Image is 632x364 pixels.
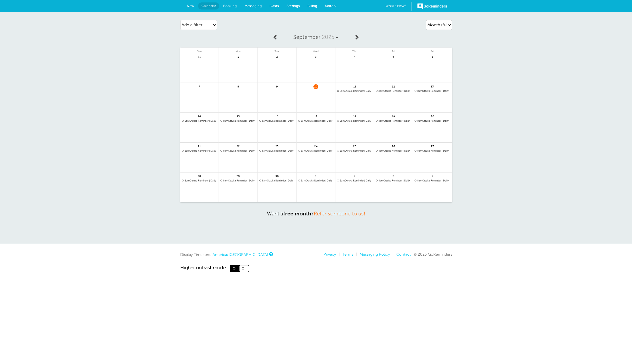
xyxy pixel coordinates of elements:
[187,4,194,8] span: New
[275,84,279,88] span: 9
[337,90,372,93] a: 8amOtsuka Reminder | Daily
[337,179,372,182] a: 8amOtsuka Reminder | Daily
[417,120,422,122] span: 8am
[314,211,365,216] a: Refer someone to us!
[197,84,202,88] span: 7
[197,174,202,178] span: 28
[182,120,217,123] a: 8amOtsuka Reminder | Daily
[182,120,217,123] span: Otsuka Reminder | Daily
[301,120,306,122] span: 8am
[231,265,239,271] span: On
[390,252,394,257] li: |
[417,149,422,152] span: 8am
[376,120,411,123] a: 8amOtsuka Reminder | Daily
[220,179,256,182] a: 8amOtsuka Reminder | Daily
[378,90,383,92] span: 8am
[313,144,318,148] span: 24
[301,179,306,182] span: 8am
[417,90,422,92] span: 8am
[180,252,272,257] div: Display Timezone:
[340,120,345,122] span: 8am
[415,120,450,123] span: Otsuka Reminder | Daily
[415,149,450,152] a: 8amOtsuka Reminder | Daily
[430,114,435,118] span: 20
[298,179,334,182] span: Otsuka Reminder | Daily
[415,90,450,93] a: 8amOtsuka Reminder | Daily
[201,4,216,8] span: Calendar
[185,179,189,182] span: 8am
[415,179,450,182] span: Otsuka Reminder | Daily
[376,179,411,182] span: Otsuka Reminder | Daily
[259,179,295,182] span: Otsuka Reminder | Daily
[415,120,450,123] a: 8amOtsuka Reminder | Daily
[376,90,411,93] span: Otsuka Reminder | Daily
[269,4,279,8] span: Blasts
[360,252,390,256] a: Messaging Policy
[262,120,267,122] span: 8am
[352,174,357,178] span: 2
[323,252,336,256] a: Privacy
[340,179,345,182] span: 8am
[313,174,318,178] span: 1
[297,48,335,53] span: Wed
[236,114,241,118] span: 15
[378,149,383,152] span: 8am
[340,90,345,92] span: 8am
[391,144,396,148] span: 26
[376,179,411,182] a: 8amOtsuka Reminder | Daily
[353,252,357,257] li: |
[430,84,435,88] span: 13
[236,144,241,148] span: 22
[259,120,295,123] span: Otsuka Reminder | Daily
[336,252,340,257] li: |
[275,54,279,58] span: 2
[223,149,228,152] span: 8am
[415,90,450,93] span: Otsuka Reminder | Daily
[396,252,411,256] a: Contact
[385,2,412,11] a: What's New?
[391,114,396,118] span: 19
[335,48,374,53] span: Thu
[197,114,202,118] span: 14
[322,34,334,40] span: 2025
[313,84,318,88] span: 10
[223,120,228,122] span: 8am
[337,120,372,123] span: Otsuka Reminder | Daily
[220,179,256,182] span: Otsuka Reminder | Daily
[182,179,217,182] a: 8amOtsuka Reminder | Daily
[236,54,241,58] span: 1
[430,54,435,58] span: 6
[283,211,311,216] strong: free month
[219,48,257,53] span: Mon
[262,149,267,152] span: 8am
[352,114,357,118] span: 18
[298,149,334,152] span: Otsuka Reminder | Daily
[337,179,372,182] span: Otsuka Reminder | Daily
[185,120,189,122] span: 8am
[220,120,256,123] a: 8amOtsuka Reminder | Daily
[298,120,334,123] a: 8amOtsuka Reminder | Daily
[307,4,317,8] span: Billing
[259,149,295,152] a: 8amOtsuka Reminder | Daily
[337,90,372,93] span: Otsuka Reminder | Daily
[413,48,452,53] span: Sat
[180,265,452,272] a: High-contrast mode: On Off
[185,149,189,152] span: 8am
[417,179,422,182] span: 8am
[275,174,279,178] span: 30
[259,179,295,182] a: 8amOtsuka Reminder | Daily
[275,114,279,118] span: 16
[262,179,267,182] span: 8am
[391,84,396,88] span: 12
[220,149,256,152] span: Otsuka Reminder | Daily
[298,120,334,123] span: Otsuka Reminder | Daily
[259,149,295,152] span: Otsuka Reminder | Daily
[213,252,268,257] a: America/[GEOGRAPHIC_DATA]
[293,34,320,40] span: September
[298,149,334,152] a: 8amOtsuka Reminder | Daily
[374,48,413,53] span: Fri
[182,149,217,152] a: 8amOtsuka Reminder | Daily
[415,149,450,152] span: Otsuka Reminder | Daily
[376,149,411,152] a: 8amOtsuka Reminder | Daily
[223,4,237,8] span: Booking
